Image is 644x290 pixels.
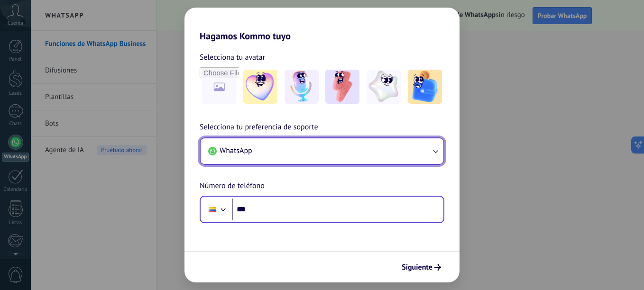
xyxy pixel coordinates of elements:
[200,121,318,134] span: Selecciona tu preferencia de soporte
[200,180,265,192] span: Número de teléfono
[201,138,443,164] button: WhatsApp
[285,70,319,104] img: -2.jpeg
[367,70,401,104] img: -4.jpeg
[200,51,265,63] span: Selecciona tu avatar
[325,70,359,104] img: -3.jpeg
[243,70,277,104] img: -1.jpeg
[402,264,432,271] span: Siguiente
[184,8,460,42] h2: Hagamos Kommo tuyo
[408,70,442,104] img: -5.jpeg
[397,259,445,275] button: Siguiente
[220,146,252,155] span: WhatsApp
[203,199,221,219] div: Colombia: + 57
